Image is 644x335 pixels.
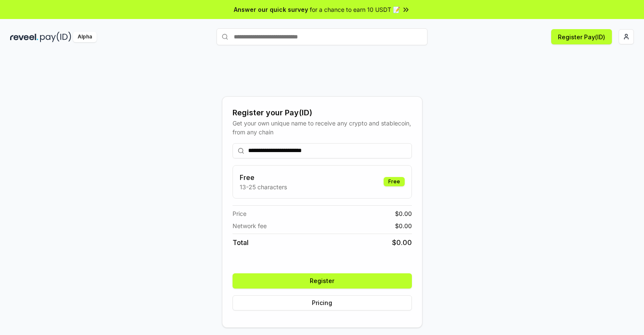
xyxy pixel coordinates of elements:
[233,295,412,310] button: Pricing
[233,209,246,218] span: Price
[233,237,249,248] span: Total
[240,182,287,191] p: 13-25 characters
[234,5,308,14] span: Answer our quick survey
[395,209,412,218] span: $ 0.00
[240,172,287,182] h3: Free
[73,32,97,42] div: Alpha
[40,32,71,42] img: pay_id
[233,221,267,230] span: Network fee
[233,119,412,136] div: Get your own unique name to receive any crypto and stablecoin, from any chain
[233,273,412,289] button: Register
[392,237,412,248] span: $ 0.00
[310,5,400,14] span: for a chance to earn 10 USDT 📝
[10,32,38,42] img: reveel_dark
[384,177,405,186] div: Free
[233,107,412,119] div: Register your Pay(ID)
[551,29,612,44] button: Register Pay(ID)
[395,221,412,230] span: $ 0.00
